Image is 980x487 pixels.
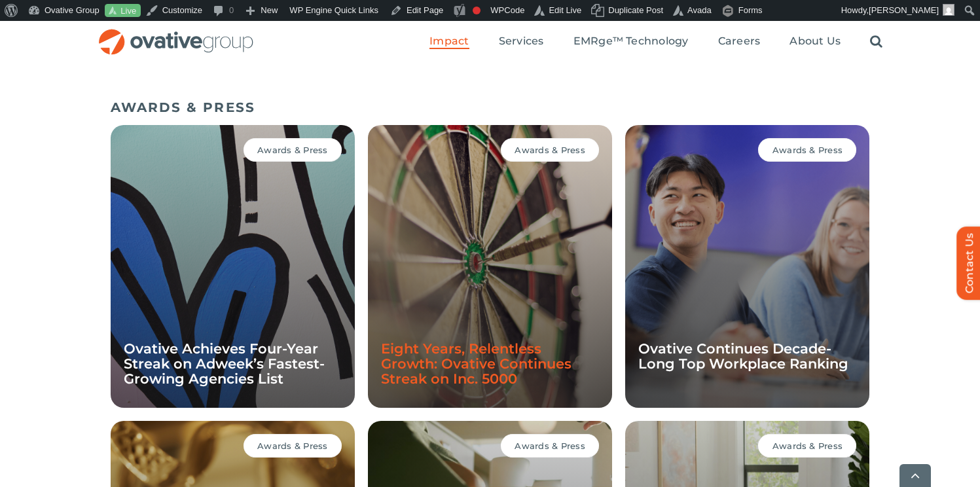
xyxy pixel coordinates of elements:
span: [PERSON_NAME] [869,5,939,15]
h5: AWARDS & PRESS [111,99,870,115]
a: Impact [429,35,469,49]
a: Ovative Achieves Four-Year Streak on Adweek’s Fastest-Growing Agencies List [124,340,325,387]
nav: Menu [429,21,882,63]
a: Ovative Continues Decade-Long Top Workplace Ranking [638,340,848,372]
a: Eight Years, Relentless Growth: Ovative Continues Streak on Inc. 5000 [381,340,572,387]
a: About Us [789,35,841,49]
span: Careers [718,35,761,48]
span: EMRge™ Technology [573,35,689,48]
a: EMRge™ Technology [573,35,689,49]
a: Careers [718,35,761,49]
a: Services [499,35,544,49]
a: Search [870,35,882,49]
span: Impact [429,35,469,48]
div: Focus keyphrase not set [473,7,481,14]
span: About Us [789,35,841,48]
span: Services [499,35,544,48]
a: OG_Full_horizontal_RGB [98,27,255,40]
a: Live [105,4,141,18]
